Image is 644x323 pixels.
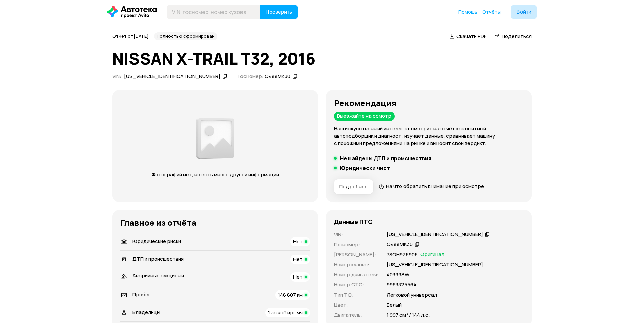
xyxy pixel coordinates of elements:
div: [US_VEHICLE_IDENTIFICATION_NUMBER] [124,73,220,80]
span: Нет [293,256,303,263]
p: [US_VEHICLE_IDENTIFICATION_NUMBER] [387,261,483,268]
p: Легковой универсал [387,291,437,299]
p: Фотографий нет, но есть много другой информации [145,171,285,178]
h1: NISSAN X-TRAIL T32, 2016 [112,50,532,68]
span: Владельцы [132,309,160,316]
button: Подробнее [334,179,373,194]
span: 1 за всё время [268,309,303,316]
p: Наш искусственный интеллект смотрит на отчёт как опытный автоподборщик и диагност: изучает данные... [334,125,524,147]
a: Скачать PDF [450,33,486,40]
div: О488МК30 [265,73,290,80]
div: Выезжайте на осмотр [334,112,395,121]
span: Скачать PDF [456,33,486,40]
p: Белый [387,301,402,309]
p: Тип ТС : [334,291,379,299]
a: На что обратить внимание при осмотре [379,183,484,190]
span: VIN : [112,73,121,80]
span: 148 807 км [278,291,303,298]
span: Пробег [132,291,151,298]
h3: Рекомендация [334,98,524,108]
input: VIN, госномер, номер кузова [167,5,260,19]
img: d89e54fb62fcf1f0.png [194,114,236,163]
p: Номер СТС : [334,281,379,288]
p: 403998W [387,271,409,278]
h3: Главное из отчёта [120,218,310,228]
h5: Юридически чист [340,165,390,171]
a: Помощь [458,9,477,15]
span: Юридические риски [132,238,181,245]
span: Подробнее [339,183,368,190]
p: VIN : [334,231,379,238]
div: Полностью сформирован [154,32,217,40]
a: Поделиться [494,33,532,40]
div: [US_VEHICLE_IDENTIFICATION_NUMBER] [387,231,483,238]
span: Проверить [265,9,292,15]
span: Аварийные аукционы [132,272,184,279]
span: Поделиться [502,33,532,40]
p: [PERSON_NAME] : [334,251,379,258]
h5: Не найдены ДТП и происшествия [340,155,431,162]
button: Проверить [260,5,298,19]
span: Войти [516,9,531,15]
button: Войти [511,5,537,19]
span: ДТП и происшествия [132,255,184,262]
div: О488МК30 [387,241,413,248]
p: Госномер : [334,241,379,248]
p: Номер кузова : [334,261,379,268]
p: 78ОН935905 [387,251,418,258]
p: 9963325564 [387,281,416,288]
h4: Данные ПТС [334,218,373,225]
p: Номер двигателя : [334,271,379,278]
span: Отчёт от [DATE] [112,33,149,39]
a: Отчёты [482,9,501,15]
span: Нет [293,273,303,280]
span: На что обратить внимание при осмотре [386,183,484,190]
span: Нет [293,238,303,245]
span: Госномер: [238,73,264,80]
p: Двигатель : [334,311,379,319]
span: Оригинал [420,251,444,258]
p: Цвет : [334,301,379,309]
p: 1 997 см³ / 144 л.с. [387,311,430,319]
